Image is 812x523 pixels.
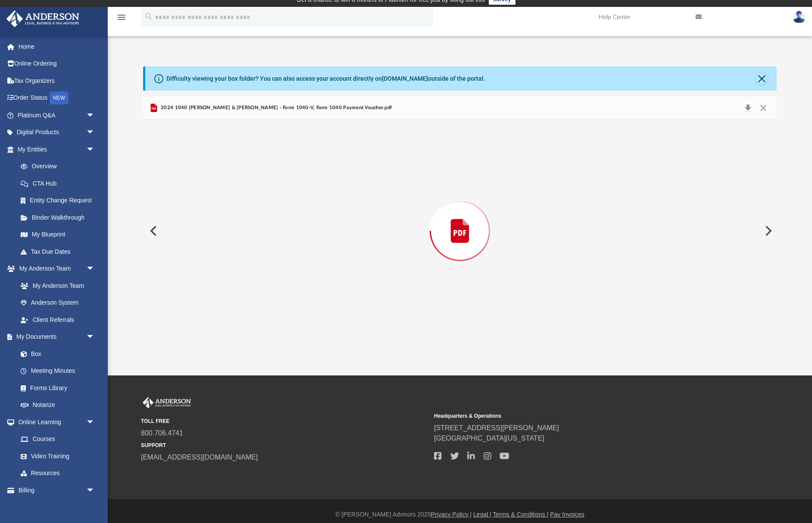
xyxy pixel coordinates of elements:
a: Platinum Q&Aarrow_drop_down [6,107,108,124]
a: My Blueprint [12,226,103,243]
a: My Anderson Teamarrow_drop_down [6,260,103,277]
a: [GEOGRAPHIC_DATA][US_STATE] [434,435,544,442]
span: arrow_drop_down [86,413,103,431]
a: Digital Productsarrow_drop_down [6,124,108,141]
a: Online Ordering [6,55,108,72]
button: Next File [758,219,777,243]
a: My Documentsarrow_drop_down [6,328,103,346]
div: NEW [50,91,69,104]
a: [DOMAIN_NAME] [382,75,428,82]
a: Billingarrow_drop_down [6,482,108,499]
span: 2024 1040 [PERSON_NAME] & [PERSON_NAME] - Form 1040-V, Form 1040 Payment Voucher.pdf [159,104,392,112]
a: Client Referrals [12,311,103,328]
span: arrow_drop_down [86,328,103,346]
button: Close [756,72,768,85]
a: Courses [12,431,103,448]
i: search [144,12,153,21]
a: My Anderson Team [12,277,99,294]
a: Home [6,38,108,55]
a: Pay Invoices [550,511,584,518]
a: Anderson System [12,294,103,312]
a: Entity Change Request [12,192,108,209]
a: My Entitiesarrow_drop_down [6,141,108,158]
a: Binder Walkthrough [12,209,108,226]
a: Legal | [473,511,491,518]
i: menu [116,12,127,22]
a: Meeting Minutes [12,362,103,380]
a: Tax Due Dates [12,243,108,260]
a: Online Learningarrow_drop_down [6,413,103,431]
a: Box [12,345,99,362]
div: Preview [143,97,777,342]
a: CTA Hub [12,175,108,192]
a: Notarize [12,397,103,414]
div: Difficulty viewing your box folder? You can also access your account directly on outside of the p... [166,74,485,83]
span: arrow_drop_down [86,107,103,124]
small: SUPPORT [141,441,428,449]
a: Forms Library [12,379,99,397]
img: User Pic [793,11,806,23]
span: arrow_drop_down [86,482,103,499]
a: menu [116,16,127,22]
span: arrow_drop_down [86,260,103,278]
a: [STREET_ADDRESS][PERSON_NAME] [434,424,559,432]
button: Close [756,102,771,114]
a: Resources [12,465,103,482]
small: Headquarters & Operations [434,412,721,420]
a: 800.706.4741 [141,429,183,437]
img: Anderson Advisors Platinum Portal [141,397,193,408]
a: Overview [12,158,108,175]
span: arrow_drop_down [86,124,103,142]
small: TOLL FREE [141,417,428,425]
button: Download [740,102,756,114]
div: © [PERSON_NAME] Advisors 2025 [108,510,812,519]
a: Terms & Conditions | [493,511,549,518]
a: Order StatusNEW [6,89,108,107]
button: Previous File [143,219,162,243]
span: arrow_drop_down [86,141,103,158]
a: Tax Organizers [6,72,108,89]
a: Privacy Policy | [431,511,472,518]
a: [EMAIL_ADDRESS][DOMAIN_NAME] [141,454,258,461]
img: Anderson Advisors Platinum Portal [4,10,82,27]
a: Video Training [12,447,99,465]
